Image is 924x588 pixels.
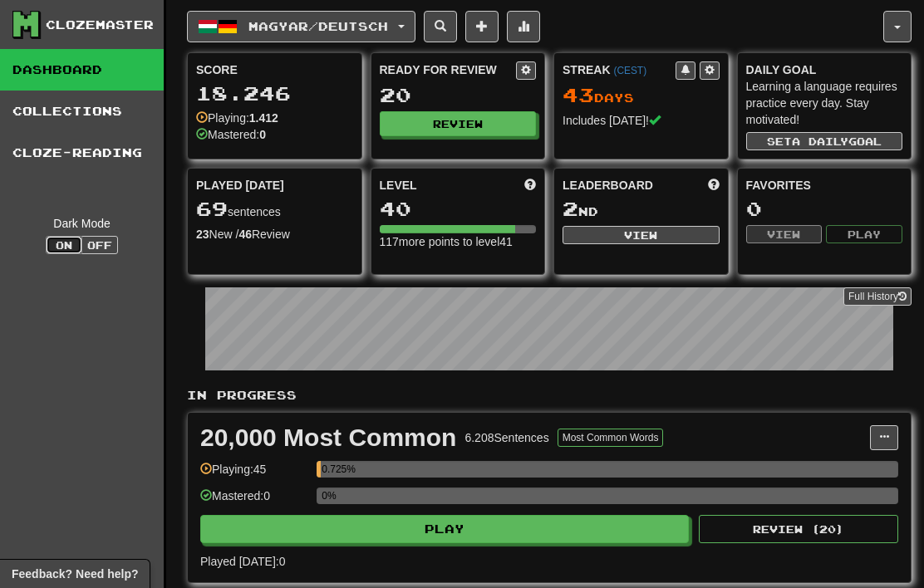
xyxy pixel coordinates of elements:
button: Play [826,225,902,243]
div: Includes [DATE]! [563,112,720,129]
div: sentences [196,198,353,220]
div: Mastered: [196,126,266,143]
span: Leaderboard [563,177,653,194]
div: 18.246 [196,83,353,104]
button: More stats [507,11,540,42]
button: On [46,236,82,254]
div: Playing: [196,110,278,126]
div: Learning a language requires practice every day. Stay motivated! [746,78,903,128]
button: Magyar/Deutsch [187,11,415,42]
span: Magyar / Deutsch [248,19,388,33]
span: Open feedback widget [12,566,138,582]
div: 40 [380,198,537,219]
span: 43 [563,83,594,106]
span: Played [DATE]: 0 [200,555,285,568]
strong: 23 [196,228,209,241]
div: Daily Goal [746,61,903,78]
div: Day s [563,85,720,106]
div: Dark Mode [12,215,151,232]
button: Play [200,515,689,543]
button: Add sentence to collection [465,11,499,42]
div: Clozemaster [46,17,154,33]
span: a daily [792,135,848,147]
div: 0 [746,198,903,219]
div: Mastered: 0 [200,488,308,515]
button: Most Common Words [558,429,664,447]
button: Off [81,236,118,254]
button: View [563,226,720,244]
div: 20,000 Most Common [200,425,456,450]
span: This week in points, UTC [708,177,720,194]
div: Playing: 45 [200,461,308,488]
div: New / Review [196,226,353,243]
a: (CEST) [613,65,646,76]
div: Streak [563,61,676,78]
strong: 1.412 [249,111,278,125]
button: Seta dailygoal [746,132,903,150]
span: Score more points to level up [524,177,536,194]
div: Score [196,61,353,78]
strong: 46 [238,228,252,241]
span: Level [380,177,417,194]
span: 69 [196,197,228,220]
div: 6.208 Sentences [464,429,548,446]
p: In Progress [187,387,912,404]
button: View [746,225,823,243]
strong: 0 [259,128,266,141]
button: Review (20) [699,515,898,543]
div: nd [563,198,720,220]
div: Favorites [746,177,903,194]
span: 2 [563,197,578,220]
div: Ready for Review [380,61,517,78]
span: Played [DATE] [196,177,284,194]
button: Review [380,111,537,136]
button: Search sentences [424,11,457,42]
div: 20 [380,85,537,105]
div: 117 more points to level 41 [380,233,537,250]
a: Full History [843,287,912,306]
